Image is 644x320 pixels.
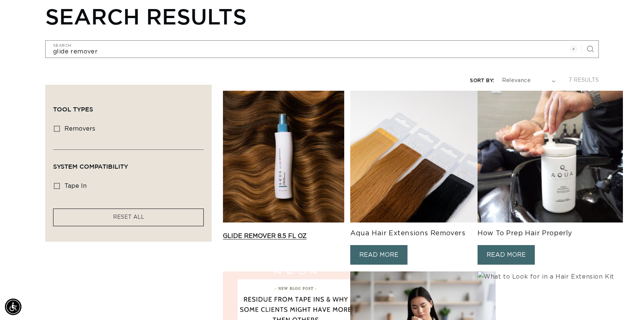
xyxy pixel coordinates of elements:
summary: System Compatibility (0 selected) [53,150,204,177]
a: READ MORE [350,245,407,265]
h3: Aqua Hair Extensions Removers [350,229,472,238]
button: Search [582,41,598,57]
span: 7 results [569,78,599,83]
h1: Search results [45,3,599,29]
input: Search [46,41,598,58]
a: READ MORE [478,245,535,265]
span: Tool Types [53,106,93,113]
img: Hair Prep [478,91,623,222]
span: removers [64,126,95,132]
div: Accessibility Menu [5,299,21,315]
span: System Compatibility [53,163,128,170]
span: RESET ALL [113,215,144,220]
a: Glide Remover 8.5 fl oz [223,232,344,241]
a: RESET ALL [113,213,144,222]
label: Sort by: [470,78,494,83]
summary: Tool Types (0 selected) [53,93,204,120]
span: tape in [64,183,87,189]
h3: How To Prep Hair Properly [478,229,599,238]
img: Tape in Hair Extension Removers [350,91,496,222]
button: Clear search term [565,41,582,57]
img: What to Look for in a Hair Extension Kit [478,271,614,282]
